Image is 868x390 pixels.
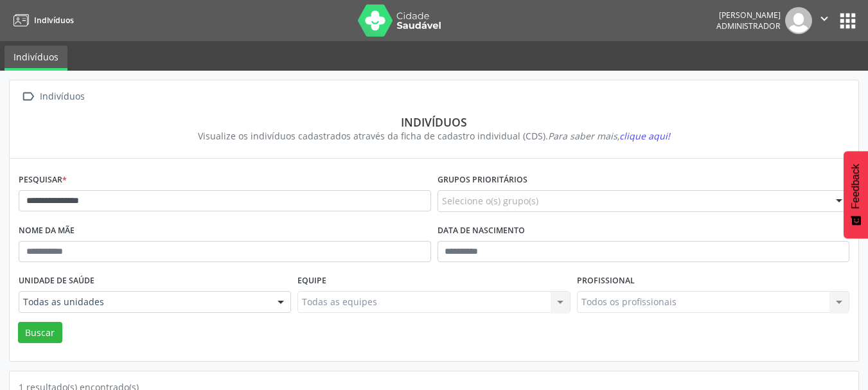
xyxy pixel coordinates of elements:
a:  Indivíduos [19,87,87,106]
button: Feedback - Mostrar pesquisa [844,151,868,238]
img: img [785,7,812,34]
span: Selecione o(s) grupo(s) [442,194,538,208]
span: Feedback [850,164,862,209]
div: [PERSON_NAME] [716,10,781,21]
label: Profissional [577,271,635,291]
span: Indivíduos [34,15,74,26]
button:  [812,7,837,34]
div: Indivíduos [37,87,87,106]
div: Visualize os indivíduos cadastrados através da ficha de cadastro individual (CDS). [28,129,840,143]
i: Para saber mais, [548,130,670,142]
label: Unidade de saúde [19,271,94,291]
label: Data de nascimento [438,221,525,241]
i:  [817,12,831,26]
a: Indivíduos [4,46,67,71]
span: clique aqui! [619,130,670,142]
label: Pesquisar [19,170,67,190]
button: Buscar [18,322,62,344]
div: Indivíduos [28,115,840,129]
label: Equipe [297,271,326,291]
i:  [19,87,37,106]
label: Nome da mãe [19,221,75,241]
span: Todas as unidades [23,296,265,308]
span: Administrador [716,21,781,31]
label: Grupos prioritários [438,170,527,190]
a: Indivíduos [9,10,74,31]
button: apps [837,10,859,32]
